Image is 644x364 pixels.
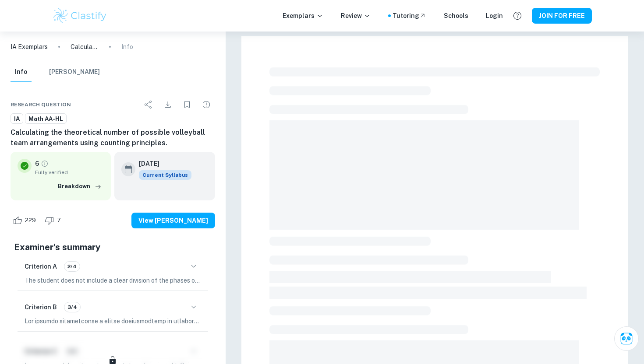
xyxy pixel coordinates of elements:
[444,11,468,21] a: Schools
[393,11,426,21] a: Tutoring
[25,115,66,123] span: Math AA-HL
[121,42,133,52] p: Info
[486,11,503,21] a: Login
[25,302,57,312] h6: Criterion B
[11,101,71,108] span: Research question
[71,42,99,52] p: Calculating the theoretical number of possible volleyball team arrangements using counting princi...
[41,160,49,168] a: Grade fully verified
[159,96,177,113] div: Download
[42,213,66,227] div: Dislike
[11,113,23,124] a: IA
[139,159,184,168] h6: [DATE]
[11,63,32,82] button: Info
[139,170,191,180] span: Current Syllabus
[283,11,323,21] p: Exemplars
[139,170,191,180] div: This exemplar is based on the current syllabus. Feel free to refer to it for inspiration/ideas wh...
[11,115,23,123] span: IA
[178,96,196,113] div: Bookmark
[25,276,201,285] p: The student does not include a clear division of the phases of the exploration with the exception...
[49,63,100,82] button: [PERSON_NAME]
[20,216,41,225] span: 229
[614,326,639,351] button: Ask Clai
[341,11,371,21] p: Review
[35,168,104,176] span: Fully verified
[64,303,80,311] span: 3/4
[35,159,39,168] p: 6
[11,42,48,52] a: IA Exemplars
[25,113,67,124] a: Math AA-HL
[140,96,157,113] div: Share
[131,213,215,228] button: View [PERSON_NAME]
[52,216,66,225] span: 7
[25,262,57,271] h6: Criterion A
[510,8,525,23] button: Help and Feedback
[11,127,215,148] h6: Calculating the theoretical number of possible volleyball team arrangements using counting princi...
[64,262,80,270] span: 2/4
[25,316,201,326] p: Lor ipsumdo sitametconse a elitse doeiusmodtemp in utlaboreetdo magnaali, enimadm, ven quisnostru...
[56,180,104,193] button: Breakdown
[52,7,108,24] img: Clastify logo
[11,213,41,227] div: Like
[532,8,592,24] button: JOIN FOR FREE
[14,241,212,254] h5: Examiner's summary
[198,96,215,113] div: Report issue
